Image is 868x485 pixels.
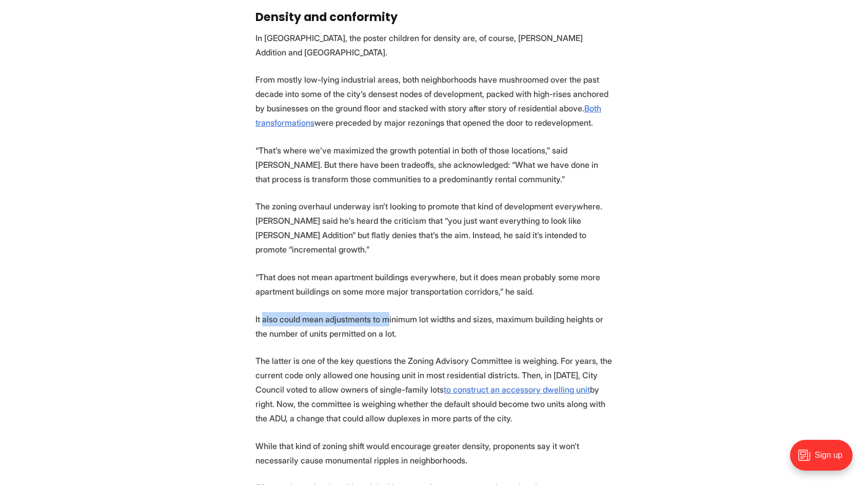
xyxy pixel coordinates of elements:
iframe: portal-trigger [781,435,868,485]
p: In [GEOGRAPHIC_DATA], the poster children for density are, of course, [PERSON_NAME] Addition and ... [255,31,613,60]
strong: Density and conformity [255,9,398,25]
a: Both [584,103,601,113]
p: The latter is one of the key questions the Zoning Advisory Committee is weighing. For years, the ... [255,354,613,425]
p: It also could mean adjustments to minimum lot widths and sizes, maximum building heights or the n... [255,312,613,341]
p: From mostly low-lying industrial areas, both neighborhoods have mushroomed over the past decade i... [255,72,613,130]
p: The zoning overhaul underway isn’t looking to promote that kind of development everywhere. [PERSO... [255,199,613,257]
a: transformations [255,118,314,128]
a: to construct an accessory dwelling unit [444,384,590,395]
p: “That’s where we’ve maximized the growth potential in both of those locations,” said [PERSON_NAME... [255,143,613,186]
p: “That does not mean apartment buildings everywhere, but it does mean probably some more apartment... [255,270,613,299]
p: While that kind of zoning shift would encourage greater density, proponents say it won’t necessar... [255,439,613,468]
